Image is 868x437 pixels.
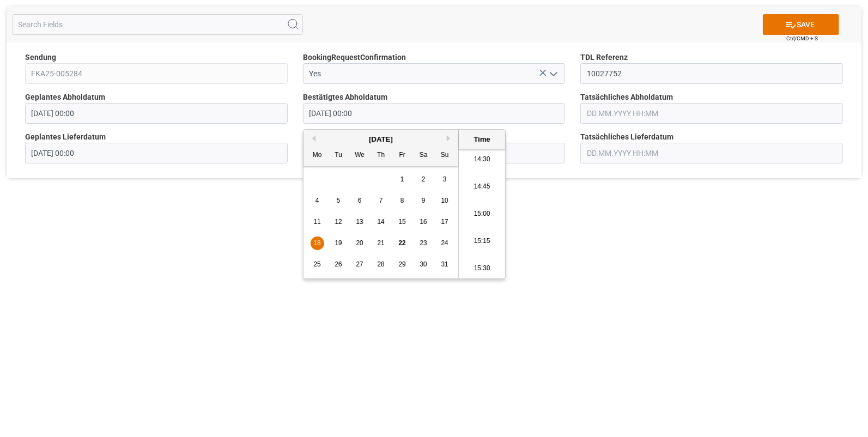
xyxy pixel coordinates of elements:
[377,218,384,226] span: 14
[313,239,320,247] span: 18
[438,149,452,162] div: Su
[303,52,406,63] span: BookingRequestConfirmation
[353,149,367,162] div: We
[25,143,288,163] input: DD.MM.YYYY HH:MM
[374,194,388,208] div: Choose Thursday, August 7th, 2025
[332,258,345,271] div: Choose Tuesday, August 26th, 2025
[396,236,409,250] div: Choose Friday, August 22nd, 2025
[337,197,341,204] span: 5
[441,197,448,204] span: 10
[335,239,342,247] span: 19
[303,92,387,103] span: Bestätigtes Abholdatum
[438,173,452,186] div: Choose Sunday, August 3rd, 2025
[353,194,367,208] div: Choose Wednesday, August 6th, 2025
[374,236,388,250] div: Choose Thursday, August 21st, 2025
[580,131,673,143] span: Tatsächliches Lieferdatum
[580,143,843,163] input: DD.MM.YYYY HH:MM
[422,175,426,183] span: 2
[25,103,288,124] input: DD.MM.YYYY HH:MM
[353,236,367,250] div: Choose Wednesday, August 20th, 2025
[356,260,363,268] span: 27
[443,175,447,183] span: 3
[420,239,427,247] span: 23
[353,258,367,271] div: Choose Wednesday, August 27th, 2025
[417,215,430,229] div: Choose Saturday, August 16th, 2025
[462,134,502,145] div: Time
[311,215,324,229] div: Choose Monday, August 11th, 2025
[353,215,367,229] div: Choose Wednesday, August 13th, 2025
[396,194,409,208] div: Choose Friday, August 8th, 2025
[398,260,405,268] span: 29
[417,173,430,186] div: Choose Saturday, August 2nd, 2025
[447,135,453,142] button: Next Month
[335,260,342,268] span: 26
[459,228,505,255] li: 15:15
[396,149,409,162] div: Fr
[545,65,561,82] button: open menu
[580,52,628,63] span: TDL Referenz
[580,92,673,103] span: Tatsächliches Abholdatum
[396,258,409,271] div: Choose Friday, August 29th, 2025
[374,215,388,229] div: Choose Thursday, August 14th, 2025
[377,260,384,268] span: 28
[786,34,818,43] span: Ctrl/CMD + S
[400,175,404,183] span: 1
[398,218,405,226] span: 15
[356,239,363,247] span: 20
[438,236,452,250] div: Choose Sunday, August 24th, 2025
[358,197,362,204] span: 6
[374,258,388,271] div: Choose Thursday, August 28th, 2025
[356,218,363,226] span: 13
[309,135,315,142] button: Previous Month
[438,194,452,208] div: Choose Sunday, August 10th, 2025
[311,258,324,271] div: Choose Monday, August 25th, 2025
[417,149,430,162] div: Sa
[438,215,452,229] div: Choose Sunday, August 17th, 2025
[335,218,342,226] span: 12
[307,169,456,275] div: month 2025-08
[417,258,430,271] div: Choose Saturday, August 30th, 2025
[417,194,430,208] div: Choose Saturday, August 9th, 2025
[311,194,324,208] div: Choose Monday, August 4th, 2025
[332,236,345,250] div: Choose Tuesday, August 19th, 2025
[304,134,458,145] div: [DATE]
[12,14,303,35] input: Search Fields
[313,260,320,268] span: 25
[763,14,839,35] button: SAVE
[311,149,324,162] div: Mo
[25,52,56,63] span: Sendung
[420,218,427,226] span: 16
[422,197,426,204] span: 9
[580,103,843,124] input: DD.MM.YYYY HH:MM
[420,260,427,268] span: 30
[441,260,448,268] span: 31
[417,236,430,250] div: Choose Saturday, August 23rd, 2025
[315,197,319,204] span: 4
[441,218,448,226] span: 17
[332,215,345,229] div: Choose Tuesday, August 12th, 2025
[311,236,324,250] div: Choose Monday, August 18th, 2025
[332,149,345,162] div: Tu
[459,201,505,228] li: 15:00
[398,239,405,247] span: 22
[400,197,404,204] span: 8
[25,92,105,103] span: Geplantes Abholdatum
[459,255,505,282] li: 15:30
[377,239,384,247] span: 21
[332,194,345,208] div: Choose Tuesday, August 5th, 2025
[396,215,409,229] div: Choose Friday, August 15th, 2025
[313,218,320,226] span: 11
[303,103,566,124] input: DD.MM.YYYY HH:MM
[396,173,409,186] div: Choose Friday, August 1st, 2025
[441,239,448,247] span: 24
[374,149,388,162] div: Th
[25,131,106,143] span: Geplantes Lieferdatum
[459,146,505,173] li: 14:30
[379,197,383,204] span: 7
[459,173,505,201] li: 14:45
[438,258,452,271] div: Choose Sunday, August 31st, 2025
